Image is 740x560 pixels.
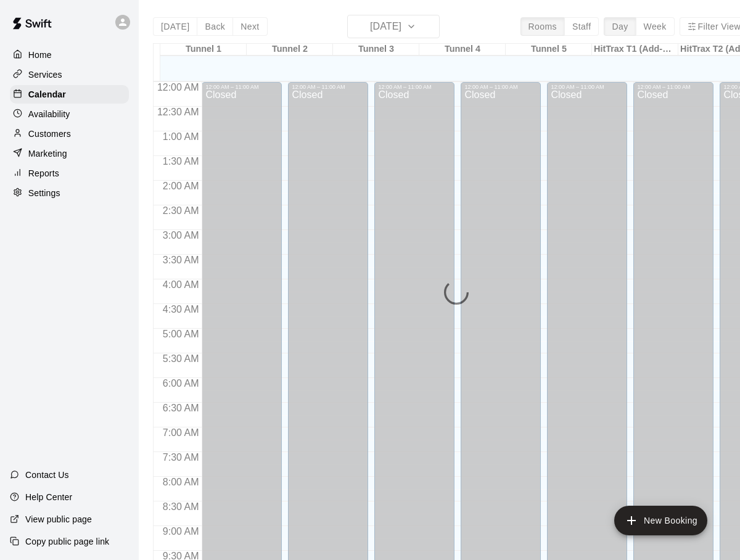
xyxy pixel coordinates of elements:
a: Home [10,46,129,64]
p: View public page [25,513,92,525]
button: add [614,506,707,535]
div: Tunnel 3 [333,44,419,56]
p: Contact Us [25,469,69,481]
a: Reports [10,164,129,183]
div: HitTrax T1 (Add-On Service) [592,44,678,56]
p: Home [28,49,52,61]
span: 8:00 AM [160,477,202,487]
span: 2:30 AM [160,205,202,216]
div: 12:00 AM – 11:00 AM [637,84,710,90]
span: 12:30 AM [154,107,202,117]
p: Services [28,68,62,81]
p: Customers [28,128,71,140]
span: 4:30 AM [160,304,202,315]
div: 12:00 AM – 11:00 AM [292,84,364,90]
a: Marketing [10,144,129,163]
a: Calendar [10,85,129,104]
div: Tunnel 1 [160,44,247,56]
span: 9:00 AM [160,526,202,537]
span: 1:30 AM [160,156,202,167]
p: Settings [28,187,60,199]
a: Services [10,65,129,84]
p: Help Center [25,491,72,503]
div: 12:00 AM – 11:00 AM [205,84,278,90]
span: 3:30 AM [160,255,202,265]
div: Tunnel 2 [247,44,333,56]
span: 8:30 AM [160,501,202,512]
span: 5:00 AM [160,329,202,339]
div: Tunnel 4 [419,44,506,56]
div: 12:00 AM – 11:00 AM [464,84,537,90]
span: 6:00 AM [160,378,202,389]
span: 2:00 AM [160,181,202,191]
span: 5:30 AM [160,353,202,364]
p: Reports [28,167,59,179]
span: 7:00 AM [160,427,202,438]
div: 12:00 AM – 11:00 AM [551,84,623,90]
span: 1:00 AM [160,131,202,142]
p: Marketing [28,147,67,160]
span: 3:00 AM [160,230,202,241]
a: Customers [10,125,129,143]
div: Tunnel 5 [506,44,592,56]
a: Settings [10,184,129,202]
span: 4:00 AM [160,279,202,290]
a: Availability [10,105,129,123]
p: Copy public page link [25,535,109,548]
span: 6:30 AM [160,403,202,413]
p: Calendar [28,88,66,101]
div: 12:00 AM – 11:00 AM [378,84,451,90]
span: 7:30 AM [160,452,202,463]
p: Availability [28,108,70,120]
span: 12:00 AM [154,82,202,93]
